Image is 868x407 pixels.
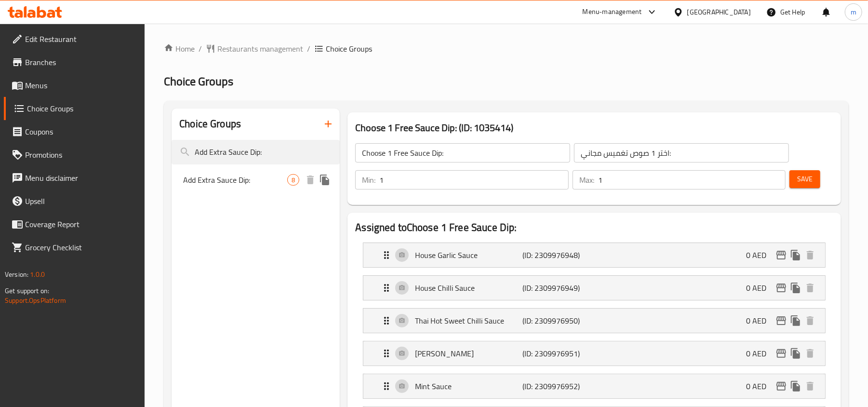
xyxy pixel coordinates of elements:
[746,348,774,359] p: 0 AED
[25,218,137,230] span: Coverage Report
[851,7,856,17] span: m
[355,337,833,370] li: Expand
[415,315,522,326] p: Thai Hot Sweet Chilli Sauce
[4,236,145,259] a: Grocery Checklist
[774,379,788,393] button: edit
[164,70,233,92] span: Choice Groups
[25,33,137,45] span: Edit Restaurant
[746,282,774,294] p: 0 AED
[355,271,833,304] li: Expand
[746,249,774,261] p: 0 AED
[523,380,595,392] p: (ID: 2309976952)
[579,174,594,186] p: Max:
[355,370,833,403] li: Expand
[183,174,287,186] span: Add Extra Sauce Dip:
[788,379,803,393] button: duplicate
[415,348,522,359] p: [PERSON_NAME]
[199,43,202,54] li: /
[523,282,595,294] p: (ID: 2309976949)
[523,348,595,359] p: (ID: 2309976951)
[746,315,774,326] p: 0 AED
[217,43,303,54] span: Restaurants management
[288,176,299,185] span: 8
[307,43,310,54] li: /
[363,341,825,366] div: Expand
[4,74,145,97] a: Menus
[25,80,137,91] span: Menus
[363,276,825,300] div: Expand
[25,149,137,161] span: Promotions
[355,239,833,271] li: Expand
[523,315,595,326] p: (ID: 2309976950)
[5,285,49,297] span: Get support on:
[797,173,813,185] span: Save
[318,173,332,187] button: duplicate
[25,195,137,207] span: Upsell
[287,174,299,186] div: Choices
[4,27,145,51] a: Edit Restaurant
[164,43,849,54] nav: breadcrumb
[206,43,303,54] a: Restaurants management
[746,380,774,392] p: 0 AED
[164,43,195,54] a: Home
[803,379,817,393] button: delete
[774,346,788,361] button: edit
[803,346,817,361] button: delete
[326,43,372,54] span: Choice Groups
[774,281,788,295] button: edit
[789,170,820,188] button: Save
[27,103,137,114] span: Choice Groups
[362,174,375,186] p: Min:
[788,281,803,295] button: duplicate
[25,172,137,184] span: Menu disclaimer
[172,168,340,191] div: Add Extra Sauce Dip:8deleteduplicate
[5,268,28,281] span: Version:
[803,248,817,262] button: delete
[415,282,522,294] p: House Chilli Sauce
[415,249,522,261] p: House Garlic Sauce
[25,126,137,137] span: Coupons
[4,51,145,74] a: Branches
[4,213,145,236] a: Coverage Report
[4,166,145,190] a: Menu disclaimer
[172,140,340,164] input: search
[415,380,522,392] p: Mint Sauce
[5,294,66,307] a: Support.OpsPlatform
[788,313,803,328] button: duplicate
[355,304,833,337] li: Expand
[687,7,751,17] div: [GEOGRAPHIC_DATA]
[355,220,833,235] h2: Assigned to Choose 1 Free Sauce Dip:
[4,97,145,120] a: Choice Groups
[774,248,788,262] button: edit
[30,268,45,281] span: 1.0.0
[363,243,825,267] div: Expand
[788,248,803,262] button: duplicate
[363,374,825,398] div: Expand
[788,346,803,361] button: duplicate
[25,56,137,68] span: Branches
[803,313,817,328] button: delete
[4,143,145,166] a: Promotions
[4,190,145,213] a: Upsell
[774,313,788,328] button: edit
[179,117,241,131] h2: Choice Groups
[25,242,137,253] span: Grocery Checklist
[803,281,817,295] button: delete
[4,120,145,143] a: Coupons
[583,6,642,18] div: Menu-management
[303,173,318,187] button: delete
[523,249,595,261] p: (ID: 2309976948)
[355,120,833,136] h3: Choose 1 Free Sauce Dip: (ID: 1035414)
[363,309,825,333] div: Expand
